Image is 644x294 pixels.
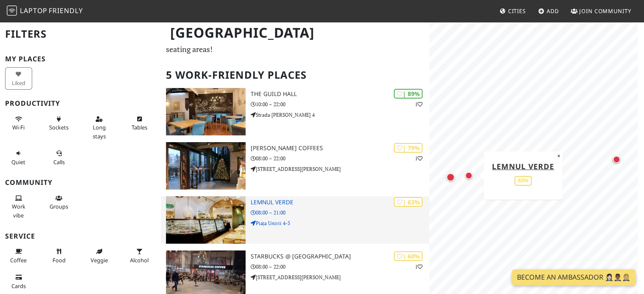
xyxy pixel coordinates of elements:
[166,142,245,190] img: Gloria Jean's Coffees
[5,232,156,240] h3: Service
[251,199,430,206] h3: Lemnul Verde
[11,158,25,166] span: Quiet
[163,21,428,44] h1: [GEOGRAPHIC_DATA]
[394,89,423,99] div: | 89%
[251,154,430,162] p: 08:00 – 22:00
[12,124,25,131] span: Stable Wi-Fi
[251,165,430,173] p: [STREET_ADDRESS][PERSON_NAME]
[53,256,66,264] span: Food
[12,203,25,219] span: People working
[251,100,430,108] p: 10:00 – 22:00
[463,170,474,181] div: Map marker
[91,256,108,264] span: Veggie
[161,196,429,244] a: Lemnul Verde | 63% Lemnul Verde 08:00 – 21:00 Piața Unirii 4-5
[555,151,563,160] button: Close popup
[579,7,631,15] span: Join Community
[166,196,245,244] img: Lemnul Verde
[45,191,72,214] button: Groups
[5,112,32,135] button: Wi-Fi
[5,55,156,63] h3: My Places
[394,251,423,261] div: | 60%
[161,142,429,190] a: Gloria Jean's Coffees | 79% 1 [PERSON_NAME] Coffees 08:00 – 22:00 [STREET_ADDRESS][PERSON_NAME]
[11,282,26,290] span: Credit cards
[611,154,622,165] div: Map marker
[166,62,424,88] h2: 5 Work-Friendly Places
[251,209,430,217] p: 08:00 – 21:00
[415,100,423,108] p: 1
[251,273,430,281] p: [STREET_ADDRESS][PERSON_NAME]
[5,179,156,187] h3: Community
[49,6,83,15] span: Friendly
[251,111,430,119] p: Strada [PERSON_NAME] 4
[86,112,113,143] button: Long stays
[86,245,113,267] button: Veggie
[5,191,32,222] button: Work vibe
[5,99,156,107] h3: Productivity
[445,171,456,183] div: Map marker
[7,4,83,19] a: LaptopFriendly LaptopFriendly
[10,256,27,264] span: Coffee
[251,219,430,227] p: Piața Unirii 4-5
[394,143,423,153] div: | 79%
[514,176,531,186] div: 63%
[50,203,68,210] span: Group tables
[45,112,72,135] button: Sockets
[93,124,106,140] span: Long stays
[53,158,65,166] span: Video/audio calls
[394,197,423,207] div: | 63%
[547,7,559,15] span: Add
[567,3,635,19] a: Join Community
[508,7,526,15] span: Cities
[130,256,149,264] span: Alcohol
[415,263,423,271] p: 1
[496,3,529,19] a: Cities
[45,245,72,267] button: Food
[49,124,69,131] span: Power sockets
[166,88,245,135] img: The Guild Hall
[251,253,430,260] h3: Starbucks @ [GEOGRAPHIC_DATA]
[492,161,554,171] a: Lemnul Verde
[251,145,430,152] h3: [PERSON_NAME] Coffees
[5,245,32,267] button: Coffee
[611,154,622,165] div: Map marker
[45,146,72,169] button: Calls
[535,3,562,19] a: Add
[126,112,153,135] button: Tables
[5,146,32,169] button: Quiet
[251,263,430,271] p: 08:00 – 22:00
[5,21,156,47] h2: Filters
[7,5,17,16] img: LaptopFriendly
[5,270,32,293] button: Cards
[126,245,153,267] button: Alcohol
[161,88,429,135] a: The Guild Hall | 89% 1 The Guild Hall 10:00 – 22:00 Strada [PERSON_NAME] 4
[251,91,430,98] h3: The Guild Hall
[132,124,147,131] span: Work-friendly tables
[415,154,423,162] p: 1
[20,6,47,15] span: Laptop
